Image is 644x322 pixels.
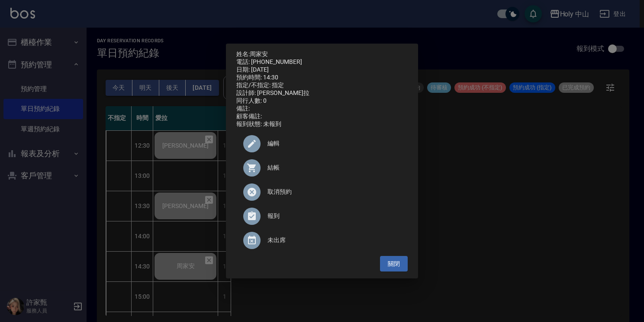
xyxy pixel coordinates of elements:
button: 關閉 [380,256,408,272]
div: 顧客備註: [236,113,408,120]
a: 結帳 [236,156,408,180]
div: 報到 [236,204,408,228]
div: 編輯 [236,132,408,156]
div: 日期: [DATE] [236,66,408,74]
p: 姓名: [236,51,408,58]
div: 預約時間: 14:30 [236,74,408,82]
div: 指定/不指定: 指定 [236,82,408,89]
span: 報到 [267,212,401,221]
div: 電話: [PHONE_NUMBER] [236,58,408,66]
span: 取消預約 [267,187,401,196]
div: 設計師: [PERSON_NAME]拉 [236,89,408,97]
span: 未出席 [267,236,401,245]
span: 編輯 [267,139,401,148]
span: 結帳 [267,163,401,172]
div: 報到狀態: 未報到 [236,120,408,128]
a: 周家安 [250,51,268,57]
div: 同行人數: 0 [236,97,408,105]
div: 取消預約 [236,180,408,204]
div: 備註: [236,105,408,113]
div: 未出席 [236,228,408,253]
